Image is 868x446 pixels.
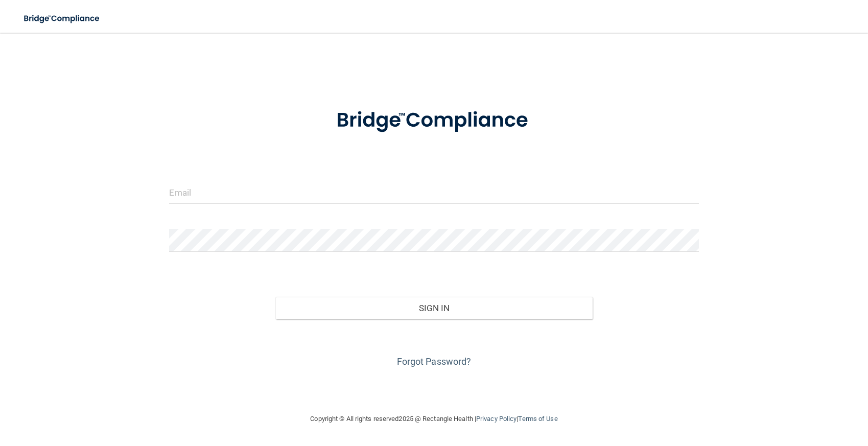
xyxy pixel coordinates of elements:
[518,415,557,422] a: Terms of Use
[275,297,593,319] button: Sign In
[476,415,517,422] a: Privacy Policy
[169,181,698,204] input: Email
[397,356,472,367] a: Forgot Password?
[15,8,109,29] img: bridge_compliance_login_screen.278c3ca4.svg
[315,94,553,147] img: bridge_compliance_login_screen.278c3ca4.svg
[248,403,621,435] div: Copyright © All rights reserved 2025 @ Rectangle Health | |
